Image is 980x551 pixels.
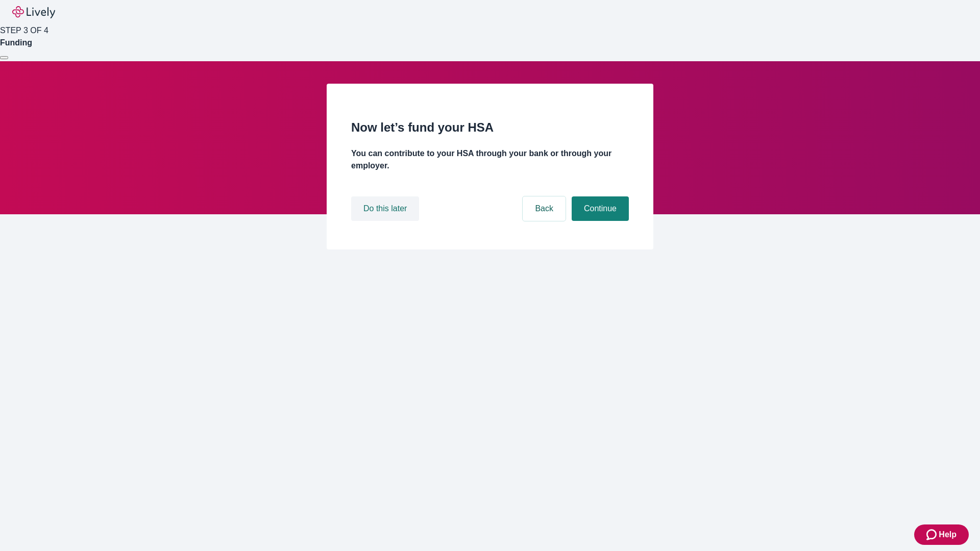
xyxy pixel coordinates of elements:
[914,524,969,545] button: Zendesk support iconHelp
[926,529,939,541] svg: Zendesk support icon
[351,196,419,221] button: Do this later
[572,196,629,221] button: Continue
[351,118,629,137] h2: Now let’s fund your HSA
[523,196,566,221] button: Back
[939,529,957,541] span: Help
[12,6,55,18] img: Lively
[351,147,629,172] h4: You can contribute to your HSA through your bank or through your employer.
